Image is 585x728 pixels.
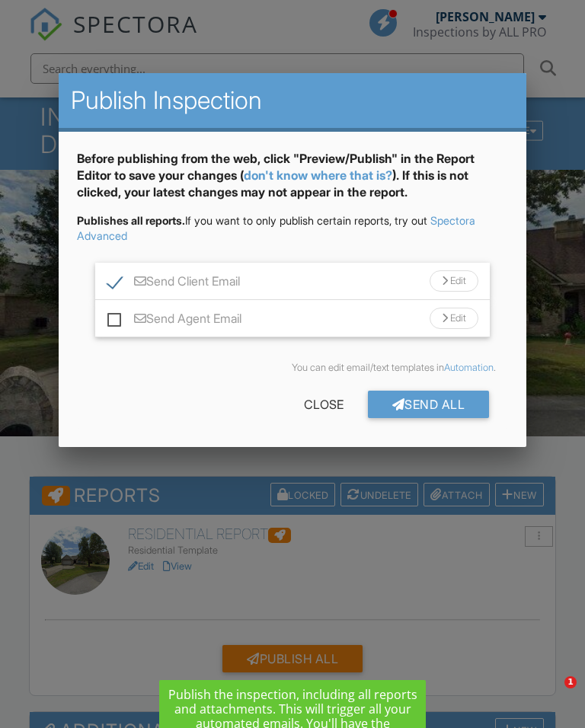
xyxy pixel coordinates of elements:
a: don't know where that is? [244,168,392,183]
div: Edit [430,308,478,329]
h2: Publish Inspection [71,85,514,116]
div: You can edit email/text templates in . [89,362,496,374]
div: Close [280,391,368,418]
label: Send Client Email [107,274,240,293]
span: 1 [564,676,577,688]
iframe: Intercom live chat [533,676,570,713]
strong: Publishes all reports. [77,214,185,227]
div: Edit [430,270,478,292]
div: Send All [368,391,490,418]
div: Before publishing from the web, click "Preview/Publish" in the Report Editor to save your changes... [77,150,508,213]
label: Send Agent Email [107,311,241,330]
span: If you want to only publish certain reports, try out [77,214,427,227]
a: Automation [444,362,494,373]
